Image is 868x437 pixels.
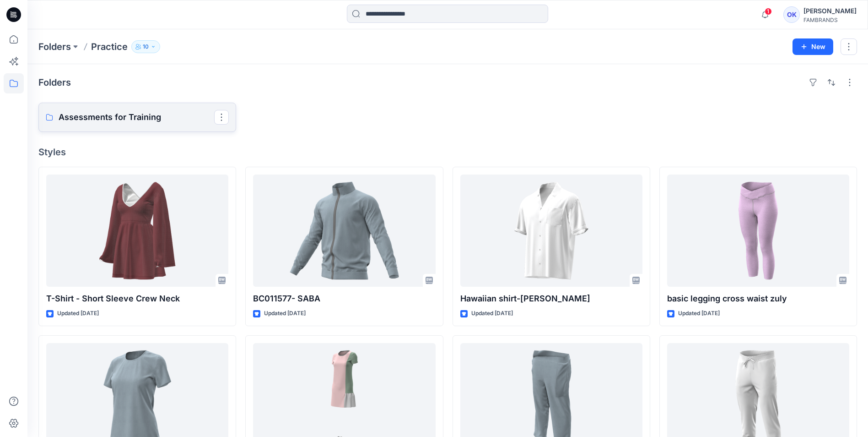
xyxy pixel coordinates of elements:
[57,309,99,318] p: Updated [DATE]
[59,111,214,124] p: Assessments for Training
[471,309,513,318] p: Updated [DATE]
[460,175,642,287] a: Hawaiian shirt-DELANEY
[793,38,833,55] button: New
[460,292,642,305] p: Hawaiian shirt-[PERSON_NAME]
[38,103,236,132] a: Assessments for Training
[46,175,228,287] a: T-Shirt - Short Sleeve Crew Neck
[38,77,71,88] h4: Folders
[678,309,720,318] p: Updated [DATE]
[131,40,160,53] button: 10
[783,6,800,23] div: OK
[264,309,306,318] p: Updated [DATE]
[803,5,857,16] div: [PERSON_NAME]
[667,175,849,287] a: basic legging cross waist zuly
[46,292,228,305] p: T-Shirt - Short Sleeve Crew Neck
[253,175,435,287] a: BC011577- SABA
[91,40,128,53] p: Practice
[253,292,435,305] p: BC011577- SABA
[803,16,857,23] div: FAMBRANDS
[38,40,71,53] a: Folders
[667,292,849,305] p: basic legging cross waist zuly
[38,147,857,158] h4: Styles
[143,42,149,52] p: 10
[765,8,772,15] span: 1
